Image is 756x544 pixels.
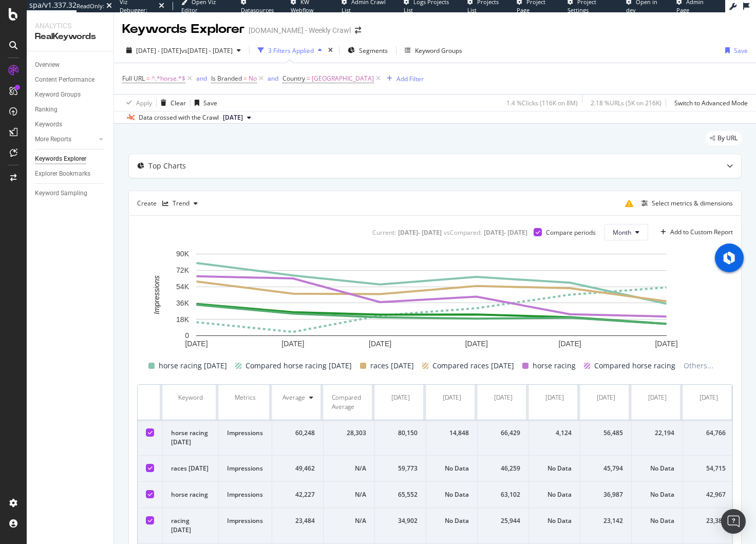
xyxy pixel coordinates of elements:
button: Apply [122,95,152,111]
svg: A chart. [137,249,725,351]
div: 1.4 % Clicks ( 116K on 8M ) [506,99,578,107]
div: [DATE] [545,393,564,402]
div: 49,462 [280,464,315,473]
text: [DATE] [655,340,677,348]
text: 54K [176,283,190,291]
div: RealKeywords [35,31,105,43]
div: Save [734,46,748,55]
td: Impressions [219,456,272,482]
div: Keyword [171,393,210,402]
div: Top Charts [148,161,186,171]
div: No Data [537,490,572,499]
button: Trend [158,195,202,212]
div: 42,227 [280,490,315,499]
div: 42,967 [691,490,726,499]
div: No Data [537,516,572,526]
button: 3 Filters Applied [254,42,326,59]
div: 3 Filters Applied [268,46,314,55]
button: Add to Custom Report [656,224,733,240]
span: No [249,71,257,86]
a: More Reports [35,134,96,145]
div: 25,944 [486,516,520,526]
span: horse racing [533,360,576,372]
div: Content Performance [35,74,94,85]
div: 34,902 [383,516,418,526]
td: races [DATE] [163,456,219,482]
div: Add to Custom Report [670,229,733,235]
span: ^.*horse.*$ [152,71,185,86]
td: horse racing [163,482,219,508]
text: [DATE] [281,340,304,348]
span: races [DATE] [370,360,414,372]
div: [DATE] [648,393,667,402]
div: Keywords Explorer [35,154,86,164]
span: = [307,74,310,83]
span: Is Branded [211,74,242,83]
div: Create [137,195,202,212]
div: [DATE] [494,393,513,402]
div: N/A [332,490,366,499]
div: No Data [640,516,674,526]
div: 80,150 [383,428,418,438]
div: Apply [136,99,152,107]
div: arrow-right-arrow-left [355,27,361,34]
div: vs Compared : [444,228,482,237]
button: Segments [344,42,392,59]
div: 22,194 [640,428,674,438]
td: Impressions [219,420,272,456]
div: Average [282,393,305,402]
span: horse racing [DATE] [159,360,227,372]
span: [GEOGRAPHIC_DATA] [312,71,374,86]
div: Add Filter [396,74,424,83]
div: and [196,74,207,83]
button: Add Filter [383,72,424,85]
text: [DATE] [559,340,581,348]
div: Compared Average [332,393,366,411]
a: Content Performance [35,74,106,85]
div: Explorer Bookmarks [35,168,90,179]
button: Keyword Groups [401,42,466,59]
text: [DATE] [369,340,391,348]
span: = [243,74,247,83]
text: Impressions [153,276,161,314]
div: 23,383 [691,516,726,526]
button: [DATE] [219,111,255,124]
div: Current: [372,228,396,237]
span: vs [DATE] - [DATE] [181,46,233,55]
div: times [326,45,335,55]
div: 66,429 [486,428,520,438]
span: Compared horse racing [DATE] [245,360,352,372]
div: Keywords [35,119,62,130]
div: 36,987 [589,490,623,499]
button: Save [721,42,748,59]
div: Keywords Explorer [122,21,244,38]
text: [DATE] [185,340,207,348]
button: Clear [157,95,186,111]
span: Datasources [241,6,274,14]
div: Clear [171,99,186,107]
div: 23,484 [280,516,315,526]
div: 60,248 [280,428,315,438]
a: Keyword Groups [35,89,106,100]
text: 18K [176,315,190,324]
text: [DATE] [465,340,488,348]
div: Trend [173,200,190,207]
div: No Data [640,490,674,499]
td: horse racing [DATE] [163,420,219,456]
span: Month [613,228,631,237]
div: ReadOnly: [77,2,104,10]
span: Segments [359,46,388,55]
div: 23,142 [589,516,623,526]
button: and [268,73,278,83]
button: [DATE] - [DATE]vs[DATE] - [DATE] [122,42,245,59]
div: Overview [35,60,60,70]
div: and [268,74,278,83]
div: [DATE] [443,393,461,402]
a: Keyword Sampling [35,188,106,199]
div: Keyword Groups [35,89,81,100]
span: [DATE] - [DATE] [136,46,181,55]
button: Select metrics & dimensions [637,197,733,210]
a: Keywords [35,119,106,130]
div: 45,794 [589,464,623,473]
